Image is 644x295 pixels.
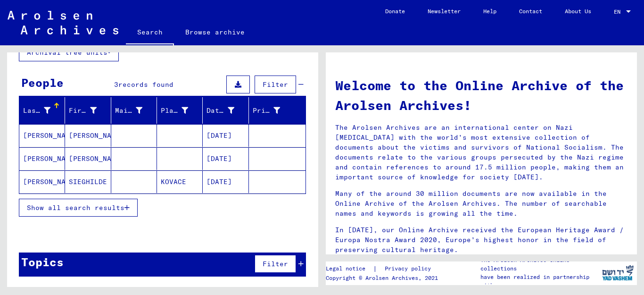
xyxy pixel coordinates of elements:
span: Filter [263,260,288,268]
p: Many of the around 30 million documents are now available in the Online Archive of the Arolsen Ar... [335,189,627,219]
mat-cell: [PERSON_NAME] [65,147,111,170]
p: The Arolsen Archives are an international center on Nazi [MEDICAL_DATA] with the world’s most ext... [335,123,627,182]
div: Place of Birth [161,103,202,118]
mat-header-cell: Place of Birth [157,97,203,124]
div: Last Name [23,106,50,116]
span: records found [118,80,173,89]
span: Show all search results [27,203,124,212]
p: In [DATE], our Online Archive received the European Heritage Award / Europa Nostra Award 2020, Eu... [335,225,627,255]
h1: Welcome to the Online Archive of the Arolsen Archives! [335,76,627,115]
mat-cell: SIEGHILDE [65,170,111,193]
div: People [21,74,64,91]
a: Privacy policy [377,264,442,274]
mat-cell: [PERSON_NAME] [19,170,65,193]
p: Copyright © Arolsen Archives, 2021 [326,274,442,282]
p: have been realized in partnership with [480,273,598,290]
div: Place of Birth [161,106,188,116]
mat-cell: [PERSON_NAME] [65,124,111,147]
div: | [326,264,442,274]
mat-cell: [PERSON_NAME] [19,147,65,170]
mat-cell: [DATE] [203,147,248,170]
div: Date of Birth [206,106,234,116]
div: Maiden Name [115,103,157,118]
span: EN [614,8,624,15]
mat-header-cell: Prisoner # [249,97,305,124]
div: Date of Birth [206,103,248,118]
mat-cell: [DATE] [203,124,248,147]
img: yv_logo.png [600,261,636,285]
button: Filter [255,255,296,273]
mat-cell: [DATE] [203,170,248,193]
a: Browse archive [174,21,256,43]
button: Filter [255,76,296,93]
div: First Name [69,103,110,118]
div: Prisoner # [253,103,294,118]
div: Last Name [23,103,65,118]
div: First Name [69,106,96,116]
button: Show all search results [19,199,138,217]
div: Topics [21,253,64,270]
p: The Arolsen Archives online collections [480,256,598,273]
span: 3 [114,80,118,89]
a: Legal notice [326,264,373,274]
img: Arolsen_neg.svg [8,11,118,34]
mat-cell: KOVACE [157,170,203,193]
mat-cell: [PERSON_NAME] [19,124,65,147]
mat-header-cell: First Name [65,97,111,124]
mat-header-cell: Date of Birth [203,97,248,124]
mat-header-cell: Maiden Name [111,97,157,124]
span: Filter [263,80,288,89]
button: Archival tree units [19,43,119,61]
div: Maiden Name [115,106,142,116]
a: Search [126,21,174,45]
div: Prisoner # [253,106,280,116]
mat-header-cell: Last Name [19,97,65,124]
